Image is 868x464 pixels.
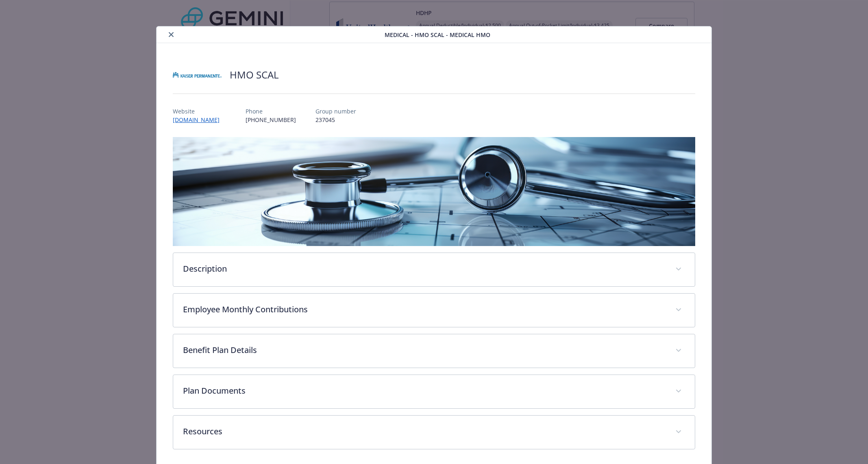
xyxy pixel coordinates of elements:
p: [PHONE_NUMBER] [246,115,296,124]
div: Employee Monthly Contributions [173,294,694,327]
div: Resources [173,416,694,449]
img: Kaiser Permanente Insurance Company [173,63,222,87]
p: Employee Monthly Contributions [183,303,665,316]
p: Phone [246,107,296,115]
p: Resources [183,425,665,438]
p: Benefit Plan Details [183,344,665,356]
p: Plan Documents [183,385,665,397]
p: Group number [315,107,356,115]
p: Description [183,263,665,275]
div: Benefit Plan Details [173,334,694,368]
span: Medical - HMO SCAL - Medical HMO [385,30,490,39]
a: [DOMAIN_NAME] [173,116,226,124]
p: Website [173,107,226,115]
img: banner [173,137,695,246]
div: Description [173,253,694,286]
p: 237045 [315,115,356,124]
div: Plan Documents [173,375,694,408]
h2: HMO SCAL [230,68,279,82]
button: close [166,30,176,39]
